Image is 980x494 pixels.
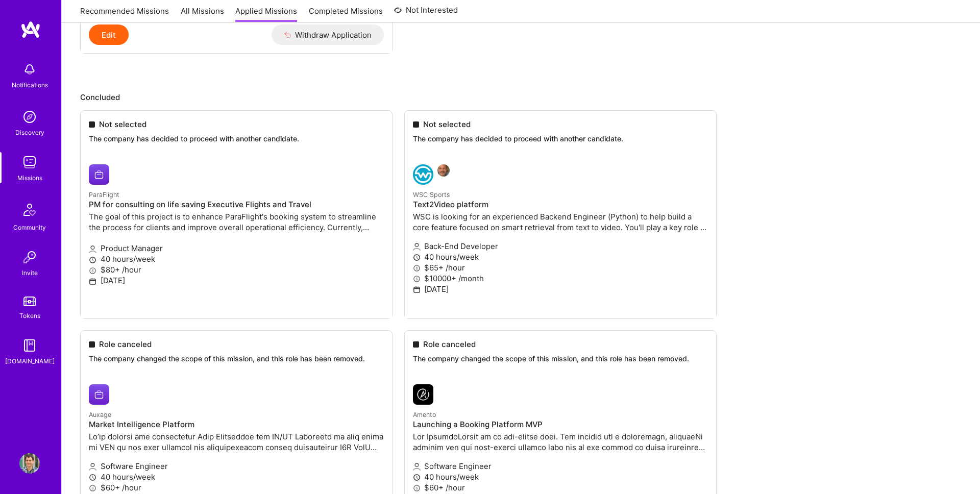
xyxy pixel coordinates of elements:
p: Concluded [80,92,962,103]
img: logo [20,20,41,39]
a: User Avatar [17,453,42,474]
img: Invite [19,247,40,267]
div: [DOMAIN_NAME] [5,356,55,366]
div: Tokens [19,310,40,321]
a: Recommended Missions [80,6,169,22]
a: Completed Missions [309,6,383,22]
div: Invite [22,267,38,278]
a: Applied Missions [235,6,297,22]
button: Edit [89,24,129,45]
img: User Avatar [19,453,40,474]
a: Not Interested [394,4,458,22]
img: guide book [19,335,40,356]
div: Community [13,222,46,233]
img: discovery [19,107,40,127]
button: Withdraw Application [272,24,384,45]
div: Discovery [15,127,44,138]
img: teamwork [19,152,40,172]
img: Community [17,197,42,222]
a: All Missions [181,6,224,22]
div: Missions [17,172,42,183]
div: Notifications [12,80,48,90]
img: tokens [23,297,36,306]
img: bell [19,59,40,80]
